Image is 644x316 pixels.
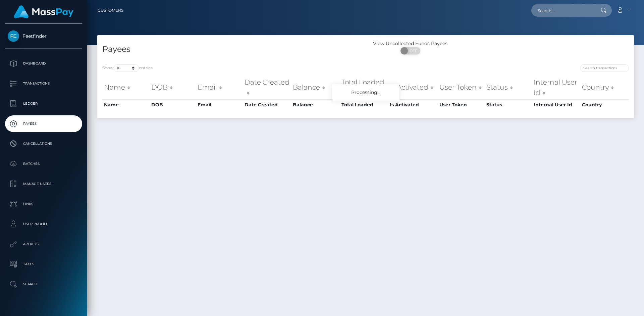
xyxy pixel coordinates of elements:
div: Processing... [332,84,399,101]
span: Feetfinder [5,33,82,39]
th: Name [102,76,150,99]
th: Date Created [243,99,291,110]
p: Taxes [8,259,79,269]
p: Batches [8,159,79,169]
a: Links [5,196,82,212]
p: Links [8,199,79,209]
a: Customers [98,3,123,17]
th: Balance [291,76,340,99]
a: Dashboard [5,55,82,72]
img: MassPay Logo [14,5,73,18]
p: API Keys [8,239,79,249]
p: Manage Users [8,179,79,189]
th: Is Activated [388,99,438,110]
a: Taxes [5,256,82,273]
th: Country [580,99,629,110]
th: Balance [291,99,340,110]
th: DOB [150,99,196,110]
th: Email [196,76,243,99]
p: Dashboard [8,59,79,69]
input: Search... [531,4,594,17]
p: User Profile [8,219,79,229]
a: Cancellations [5,135,82,152]
th: Date Created [243,76,291,99]
a: User Profile [5,216,82,232]
a: Search [5,276,82,293]
label: Show entries [102,64,153,72]
a: API Keys [5,236,82,252]
th: Name [102,99,150,110]
th: Email [196,99,243,110]
p: Transactions [8,79,79,89]
select: Showentries [114,64,139,72]
th: Total Loaded [340,99,388,110]
th: Internal User Id [532,76,580,99]
a: Transactions [5,75,82,92]
a: Ledger [5,95,82,112]
p: Ledger [8,99,79,109]
div: View Uncollected Funds Payees [366,40,455,47]
a: Manage Users [5,176,82,192]
th: Total Loaded [340,76,388,99]
th: Status [485,99,532,110]
input: Search transactions [580,64,629,72]
span: OFF [404,47,421,55]
a: Batches [5,155,82,172]
th: User Token [438,76,485,99]
p: Payees [8,119,79,129]
img: Feetfinder [8,30,19,42]
p: Cancellations [8,139,79,149]
th: DOB [150,76,196,99]
th: Internal User Id [532,99,580,110]
p: Search [8,279,79,289]
th: Is Activated [388,76,438,99]
th: User Token [438,99,485,110]
th: Country [580,76,629,99]
th: Status [485,76,532,99]
h4: Payees [102,43,361,55]
a: Payees [5,115,82,132]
